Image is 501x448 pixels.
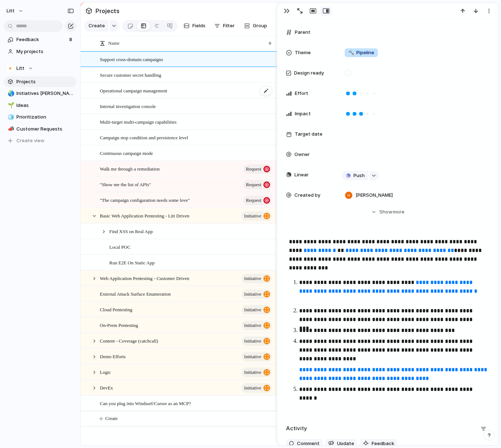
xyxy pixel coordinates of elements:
[295,90,308,97] span: Effort
[242,321,272,330] button: initiative
[100,352,126,360] span: Demo Efforts
[274,20,308,32] button: Collapse
[4,135,77,146] button: Create view
[244,211,261,221] span: initiative
[16,102,74,109] span: Ideas
[100,368,111,376] span: Logic
[295,110,311,117] span: Impact
[244,367,261,377] span: initiative
[4,112,77,123] a: 🧊Prioritization
[246,164,261,174] span: Request
[244,305,261,315] span: initiative
[100,274,189,282] span: Web Application Pentesting - Customer Driven
[3,5,27,17] button: Litt
[240,20,271,32] button: Group
[4,88,77,99] a: 🌏Initiatives [PERSON_NAME]
[242,305,272,315] button: initiative
[243,196,272,205] button: Request
[286,205,489,219] button: Showmore
[16,125,74,133] span: Customer Requests
[348,49,354,55] span: 🔨
[108,40,120,47] span: Name
[94,4,121,17] span: Projects
[100,71,161,79] span: Secure customer secret handling
[242,289,272,299] button: initiative
[4,124,77,135] a: 📣Customer Requests
[16,48,74,55] span: My projects
[297,440,320,447] span: Comment
[100,289,171,298] span: External Attack Surface Enumeration
[223,22,235,29] span: Filter
[16,90,74,97] span: Initiatives [PERSON_NAME]
[100,305,132,313] span: Cloud Pentesting
[7,113,14,121] button: 🧊
[294,69,324,77] span: Design ready
[89,22,105,29] span: Create
[16,36,67,43] span: Feedback
[84,20,109,32] button: Create
[7,102,14,109] button: 🌱
[16,113,74,121] span: Prioritization
[294,171,309,179] span: Linear
[4,100,77,111] a: 🌱Ideas
[4,34,77,45] a: Feedback8
[348,49,374,56] span: Pipeline
[353,172,365,179] span: Push
[286,424,307,433] h2: Activity
[109,243,130,251] span: Local POC
[295,29,310,36] span: Parent
[192,22,206,29] span: Fields
[100,321,138,329] span: On-Prem Pentesting
[295,131,322,138] span: Target date
[242,274,272,283] button: initiative
[8,125,13,133] div: 📣
[7,7,15,15] span: Litt
[337,440,354,447] span: Update
[100,86,167,95] span: Operational campaign management
[100,383,113,392] span: DevEx
[242,368,272,377] button: initiative
[246,195,261,205] span: Request
[243,164,272,174] button: Request
[244,289,261,299] span: initiative
[109,258,154,267] span: Run E2E On Static App
[100,117,177,126] span: Multi-target multi-campaign capabilities
[100,211,189,220] span: Basic Web Application Pentesting - Litt Driven
[100,164,160,173] span: Walk me through a remediation
[7,90,14,97] button: 🌏
[109,227,153,235] span: Find XSS on Real App
[4,46,77,57] a: My projects
[8,113,13,121] div: 🧊
[393,208,404,216] span: more
[244,383,261,393] span: initiative
[100,399,191,407] span: Can you plug into Windsurf/Cursor as an MCP?
[294,151,310,158] span: Owner
[244,320,261,331] span: initiative
[244,352,261,362] span: initiative
[100,102,156,110] span: Internal investigation console
[100,133,188,141] span: Campaign stop condition and persistence level
[16,78,74,85] span: Projects
[356,192,393,199] span: [PERSON_NAME]
[244,273,261,284] span: initiative
[211,20,238,32] button: Filter
[246,180,261,190] span: Request
[242,211,272,221] button: initiative
[100,149,153,157] span: Continuous campaign mode
[69,36,74,43] span: 8
[7,125,14,133] button: 📣
[372,440,394,447] span: Feedback
[100,180,151,188] span: "Show me the list of APIs"
[4,63,77,74] button: Litt
[294,192,320,199] span: Created by
[100,196,190,204] span: "The campaign configuration needs some love"
[16,137,44,144] span: Create view
[16,65,24,72] span: Litt
[253,22,267,29] span: Group
[100,336,158,345] span: Content - Coverage (catchcall)
[181,20,208,32] button: Fields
